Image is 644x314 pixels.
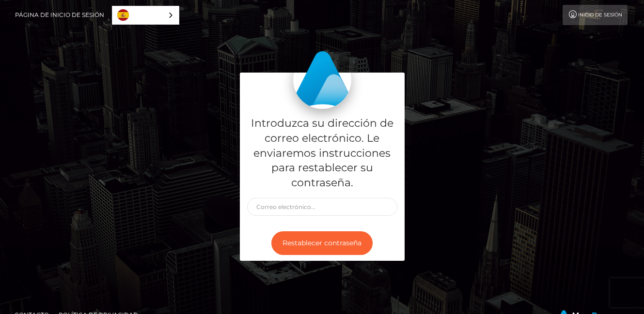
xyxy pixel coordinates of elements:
button: Restablecer contraseña [271,231,373,255]
input: Correo electrónico... [247,198,397,216]
a: Página de inicio de sesión [15,5,104,25]
a: Español [112,6,179,24]
h5: Introduzca su dirección de correo electrónico. Le enviaremos instrucciones para restablecer su co... [247,116,397,191]
aside: Language selected: Español [112,6,179,25]
img: MassPay Login [293,51,351,109]
a: Inicio de sesión [563,5,628,25]
div: Language [112,6,179,25]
